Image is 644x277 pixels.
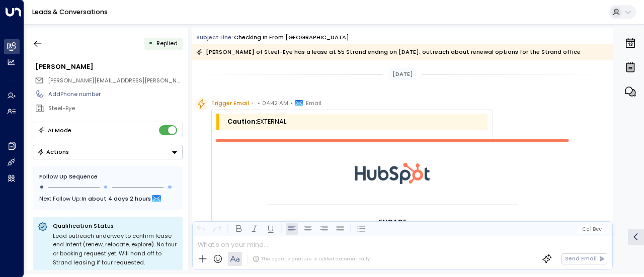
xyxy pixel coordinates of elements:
button: Undo [195,223,207,235]
span: Email [306,98,321,108]
div: EXTERNAL [227,117,485,126]
div: Next Follow Up: [39,193,176,204]
span: [PERSON_NAME][EMAIL_ADDRESS][PERSON_NAME][DOMAIN_NAME] [48,76,238,84]
div: The agent signature is added automatically [253,255,370,262]
h1: ENGAGE [267,217,518,227]
span: victor.popescu@steel-eye.com [48,76,183,85]
div: Steel-Eye [48,104,182,113]
p: Qualification Status [53,222,178,230]
span: 04:42 AM [262,98,288,108]
span: Subject Line: [196,33,233,41]
span: • [290,98,293,108]
button: Actions [33,145,183,159]
div: Follow Up Sequence [39,172,176,181]
span: Caution: [227,117,257,126]
div: Checking in from [GEOGRAPHIC_DATA] [234,33,349,42]
div: AI Mode [48,125,71,135]
div: [PERSON_NAME] of Steel-Eye has a lease at 55 Strand ending on [DATE]; outreach about renewal opti... [196,47,581,57]
div: [PERSON_NAME] [35,62,182,71]
span: Cc Bcc [582,226,602,232]
div: Lead outreach underway to confirm lease-end intent (renew, relocate, explore). No tour or booking... [53,232,178,267]
div: • [148,36,153,51]
button: Redo [211,223,223,235]
div: [DATE] [389,68,416,80]
span: Replied [156,39,178,47]
div: Button group with a nested menu [33,145,183,159]
button: Cc|Bcc [579,225,605,233]
span: • [258,98,260,108]
span: In about 4 days 2 hours [82,193,151,204]
span: Trigger Email [211,98,249,108]
div: Actions [37,148,69,155]
div: AddPhone number [48,90,182,99]
img: HubSpot [355,142,430,204]
span: | [590,226,592,232]
span: • [251,98,254,108]
a: Leads & Conversations [32,8,108,16]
